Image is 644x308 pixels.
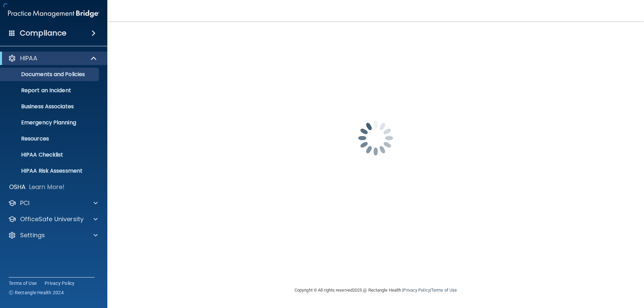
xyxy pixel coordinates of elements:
[403,288,430,293] a: Privacy Policy
[4,151,96,158] p: HIPAA Checklist
[431,288,457,293] a: Terms of Use
[9,289,64,296] span: Ⓒ Rectangle Health 2024
[29,183,65,191] p: Learn More!
[20,28,66,38] h4: Compliance
[9,280,37,287] a: Terms of Use
[4,168,96,174] p: HIPAA Risk Assessment
[8,231,98,239] a: Settings
[8,215,98,223] a: OfficeSafe University
[4,135,96,142] p: Resources
[20,54,37,62] p: HIPAA
[8,54,97,62] a: HIPAA
[4,103,96,110] p: Business Associates
[253,280,498,301] div: Copyright © All rights reserved 2025 @ Rectangle Health | |
[20,215,84,223] p: OfficeSafe University
[4,71,96,78] p: Documents and Policies
[8,7,99,20] img: PMB logo
[342,105,409,172] img: spinner.e123f6fc.gif
[4,87,96,94] p: Report an Incident
[45,280,75,287] a: Privacy Policy
[20,199,30,207] p: PCI
[9,183,26,191] p: OSHA
[8,199,98,207] a: PCI
[4,119,96,126] p: Emergency Planning
[528,260,636,287] iframe: Drift Widget Chat Controller
[20,231,45,239] p: Settings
